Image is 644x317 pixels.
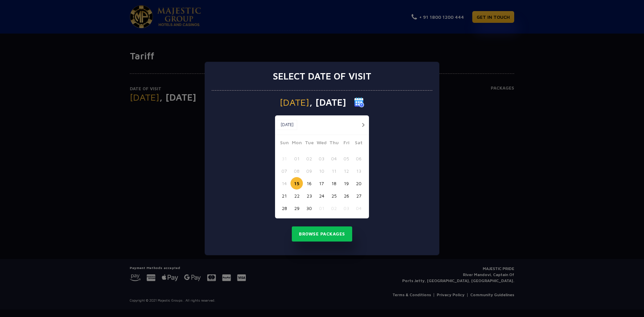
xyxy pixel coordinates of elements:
button: 26 [340,190,353,202]
button: 04 [328,152,340,165]
button: 01 [290,152,303,165]
button: 02 [328,202,340,214]
button: 12 [340,165,353,177]
span: Wed [315,139,328,148]
button: 07 [278,165,290,177]
button: 29 [290,202,303,214]
span: Sat [353,139,365,148]
button: 14 [278,177,290,190]
button: 08 [290,165,303,177]
button: 30 [303,202,315,214]
button: 03 [340,202,353,214]
span: Tue [303,139,315,148]
button: 25 [328,190,340,202]
button: 19 [340,177,353,190]
button: 04 [353,202,365,214]
button: 24 [315,190,328,202]
img: calender icon [354,97,364,107]
button: 10 [315,165,328,177]
button: 21 [278,190,290,202]
button: 06 [353,152,365,165]
span: [DATE] [280,98,309,107]
button: 27 [353,190,365,202]
button: 20 [353,177,365,190]
button: 17 [315,177,328,190]
button: 22 [290,190,303,202]
span: Sun [278,139,290,148]
button: 15 [290,177,303,190]
button: 23 [303,190,315,202]
h3: Select date of visit [273,70,371,82]
button: 18 [328,177,340,190]
button: [DATE] [277,120,297,130]
button: 13 [353,165,365,177]
span: Fri [340,139,353,148]
span: Thu [328,139,340,148]
button: 09 [303,165,315,177]
span: Mon [290,139,303,148]
button: 05 [340,152,353,165]
button: 11 [328,165,340,177]
button: 02 [303,152,315,165]
button: 28 [278,202,290,214]
button: 03 [315,152,328,165]
span: , [DATE] [309,98,346,107]
button: 01 [315,202,328,214]
button: 31 [278,152,290,165]
button: 16 [303,177,315,190]
button: Browse Packages [292,226,352,242]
